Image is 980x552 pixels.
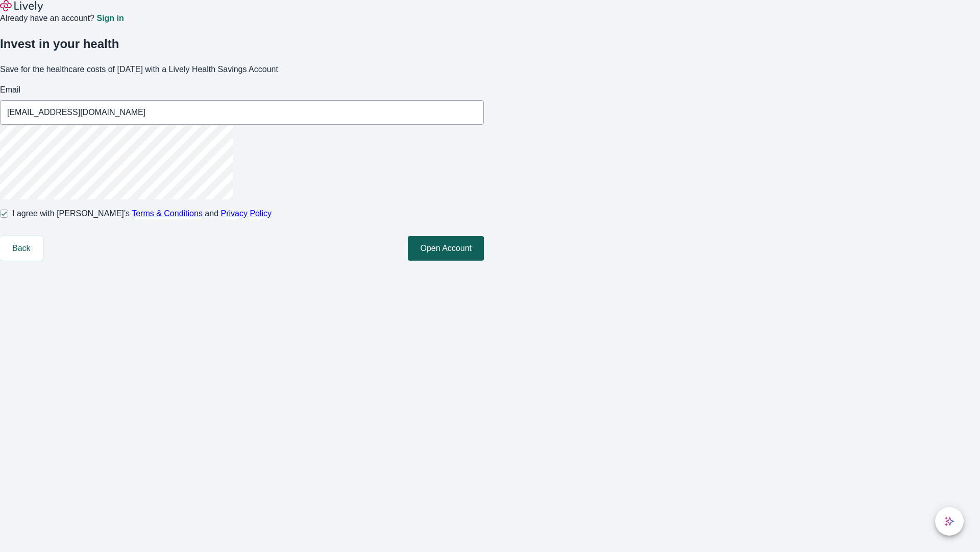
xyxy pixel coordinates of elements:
svg: Lively AI Assistant [944,516,954,526]
button: chat [935,507,964,536]
button: Open Account [408,236,484,261]
span: I agree with [PERSON_NAME]’s and [12,208,272,220]
a: Sign in [96,14,124,22]
a: Terms & Conditions [132,209,203,218]
a: Privacy Policy [221,209,272,218]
